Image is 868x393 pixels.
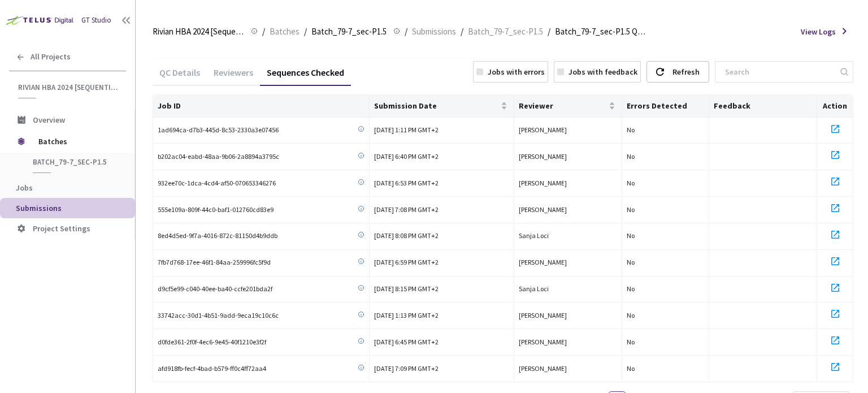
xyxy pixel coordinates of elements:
span: afd918fb-fecf-4bad-b579-ff0c4ff72aa4 [158,364,266,374]
div: GT Studio [81,15,111,26]
li: / [461,25,463,38]
span: [DATE] 6:53 PM GMT+2 [374,179,439,187]
span: d9cf5e99-c040-40ee-ba40-ccfe201bda2f [158,284,272,295]
th: Job ID [153,95,370,118]
span: Sanja Loci [519,284,549,293]
span: No [627,152,635,161]
span: No [627,338,635,346]
li: / [548,25,550,38]
span: Batch_79-7_sec-P1.5 QC - [DATE] [555,25,646,38]
span: Jobs [16,183,33,193]
span: Submission Date [374,101,498,110]
span: [PERSON_NAME] [519,205,567,214]
span: [PERSON_NAME] [519,338,567,346]
span: Batch_79-7_sec-P1.5 [468,25,543,38]
div: Sequences Checked [260,67,351,86]
span: Batch_79-7_sec-P1.5 [311,25,387,38]
li: / [405,25,407,38]
span: Submissions [16,203,62,213]
th: Submission Date [370,95,514,118]
li: / [304,25,307,38]
span: 33742acc-30d1-4b51-9add-9eca19c10c6c [158,310,279,321]
span: No [627,126,635,134]
span: [PERSON_NAME] [519,179,567,187]
span: Rivian HBA 2024 [Sequential] [153,25,244,38]
span: No [627,311,635,319]
a: Batches [267,25,302,37]
span: [DATE] 8:08 PM GMT+2 [374,231,439,240]
span: Sanja Loci [519,231,549,240]
span: [PERSON_NAME] [519,126,567,134]
div: Jobs with errors [488,66,545,77]
span: Submissions [412,25,456,38]
span: No [627,205,635,214]
span: View Logs [801,26,836,37]
span: b202ac04-eabd-48aa-9b06-2a8894a3795c [158,152,279,162]
span: 932ee70c-1dca-4cd4-af50-070653346276 [158,178,276,189]
div: Jobs with feedback [568,66,637,77]
span: [DATE] 1:13 PM GMT+2 [374,311,439,319]
span: 7fb7d768-17ee-46f1-84aa-259996fc5f9d [158,257,271,268]
span: 1ad694ca-d7b3-445d-8c53-2330a3e07456 [158,125,279,136]
span: Overview [33,115,65,125]
span: Rivian HBA 2024 [Sequential] [18,83,119,92]
th: Reviewer [514,95,623,118]
span: Reviewer [519,101,607,110]
span: [DATE] 1:11 PM GMT+2 [374,126,439,134]
a: Submissions [410,25,458,37]
li: / [262,25,265,38]
span: d0fde361-2f0f-4ec6-9e45-40f1210e3f2f [158,337,266,348]
span: No [627,231,635,240]
span: No [627,284,635,293]
span: Batches [38,130,116,153]
span: No [627,179,635,187]
span: [DATE] 6:40 PM GMT+2 [374,152,439,161]
span: [PERSON_NAME] [519,364,567,373]
div: Reviewers [207,67,260,86]
th: Errors Detected [622,95,709,118]
span: Project Settings [33,223,90,234]
div: Refresh [672,62,700,82]
span: All Projects [31,52,71,62]
span: [DATE] 8:15 PM GMT+2 [374,284,439,293]
input: Search [718,62,839,82]
span: [PERSON_NAME] [519,311,567,319]
th: Action [817,95,853,118]
a: Batch_79-7_sec-P1.5 [466,25,545,37]
span: [DATE] 7:08 PM GMT+2 [374,205,439,214]
span: No [627,364,635,373]
span: [DATE] 7:09 PM GMT+2 [374,364,439,373]
span: Batch_79-7_sec-P1.5 [33,157,116,167]
span: [PERSON_NAME] [519,152,567,161]
span: 8ed4d5ed-9f7a-4016-872c-81150d4b9ddb [158,231,277,241]
th: Feedback [709,95,818,118]
span: [PERSON_NAME] [519,258,567,266]
span: No [627,258,635,266]
span: [DATE] 6:59 PM GMT+2 [374,258,439,266]
span: [DATE] 6:45 PM GMT+2 [374,338,439,346]
span: Batches [270,25,300,38]
span: 555e109a-809f-44c0-baf1-012760cd83e9 [158,205,274,215]
div: QC Details [153,67,207,86]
